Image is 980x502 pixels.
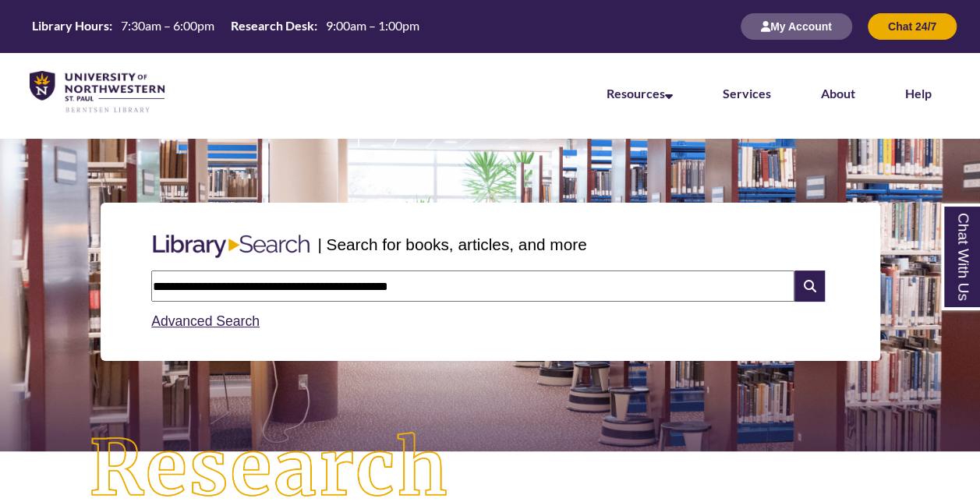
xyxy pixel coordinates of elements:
[905,86,932,101] a: Help
[121,18,214,33] span: 7:30am – 6:00pm
[741,19,852,33] a: My Account
[26,17,426,34] table: Hours Today
[821,86,855,101] a: About
[741,13,852,40] button: My Account
[326,18,419,33] span: 9:00am – 1:00pm
[145,228,317,264] img: Libary Search
[151,313,260,329] a: Advanced Search
[26,17,426,36] a: Hours Today
[30,71,165,114] img: UNWSP Library Logo
[868,19,957,33] a: Chat 24/7
[317,232,586,256] p: | Search for books, articles, and more
[225,17,320,34] th: Research Desk:
[794,270,824,302] i: Search
[723,86,771,101] a: Services
[26,17,115,34] th: Library Hours:
[868,13,957,40] button: Chat 24/7
[607,86,673,101] a: Resources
